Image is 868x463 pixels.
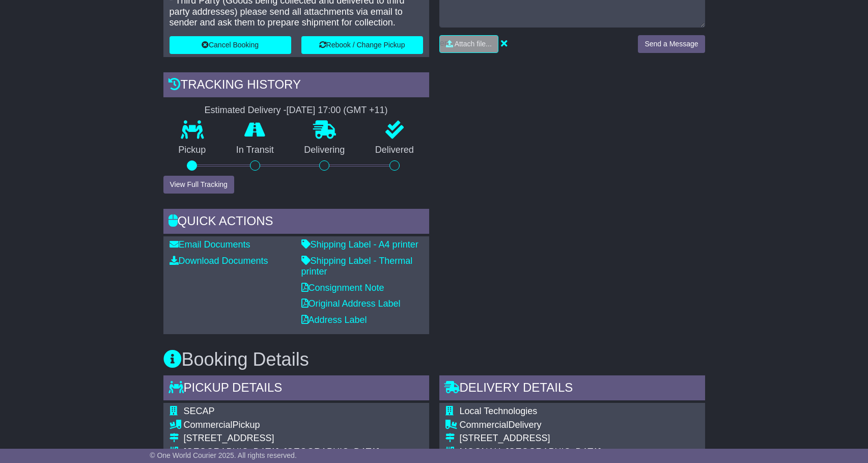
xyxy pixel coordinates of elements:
span: © One World Courier 2025. All rights reserved. [150,451,297,459]
div: Estimated Delivery - [163,105,429,116]
a: Consignment Note [301,283,384,293]
h3: Booking Details [163,349,705,370]
div: [DATE] 17:00 (GMT +11) [287,105,388,116]
div: [GEOGRAPHIC_DATA], [GEOGRAPHIC_DATA] [184,447,380,458]
a: Original Address Label [301,298,401,309]
div: Quick Actions [163,209,429,236]
div: [STREET_ADDRESS] [184,433,380,444]
div: Tracking history [163,72,429,100]
div: Delivery Details [439,375,705,403]
a: Address Label [301,315,367,325]
div: MOONAH, [GEOGRAPHIC_DATA] [460,447,615,458]
a: Shipping Label - Thermal printer [301,256,413,277]
div: Pickup [184,420,380,431]
button: Cancel Booking [170,36,291,54]
a: Shipping Label - A4 printer [301,239,418,250]
span: SECAP [184,406,215,416]
p: Pickup [163,145,221,156]
a: Email Documents [170,239,250,250]
span: Commercial [460,420,509,430]
div: Delivery [460,420,615,431]
div: [STREET_ADDRESS] [460,433,615,444]
div: Pickup Details [163,375,429,403]
button: Rebook / Change Pickup [301,36,423,54]
span: Local Technologies [460,406,538,416]
p: Delivered [360,145,429,156]
a: Download Documents [170,256,268,266]
button: View Full Tracking [163,176,234,194]
p: Delivering [289,145,360,156]
button: Send a Message [638,35,705,53]
p: In Transit [221,145,289,156]
span: Commercial [184,420,233,430]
